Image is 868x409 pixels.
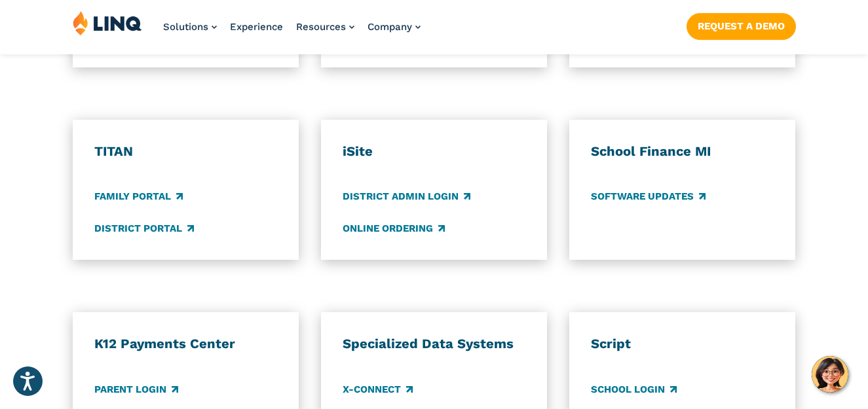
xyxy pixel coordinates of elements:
span: Resources [296,21,346,33]
img: LINQ | K‑12 Software [73,10,142,35]
a: Request a Demo [687,13,796,39]
h3: School Finance MI [591,143,774,160]
a: Software Updates [591,190,706,204]
h3: Script [591,336,774,353]
nav: Primary Navigation [163,10,421,54]
button: Hello, have a question? Let’s chat. [812,356,848,393]
a: Solutions [163,21,217,33]
a: District Admin Login [343,190,470,204]
a: District Portal [94,222,194,236]
h3: K12 Payments Center [94,336,278,353]
a: Resources [296,21,354,33]
h3: iSite [343,143,526,160]
h3: TITAN [94,143,278,160]
a: Online Ordering [343,222,445,236]
a: Family Portal [94,190,183,204]
a: Parent Login [94,382,178,397]
h3: Specialized Data Systems [343,336,526,353]
nav: Button Navigation [687,10,796,39]
span: Company [368,21,412,33]
a: School Login [591,382,677,397]
a: Experience [230,21,283,33]
a: Company [368,21,421,33]
span: Solutions [163,21,208,33]
a: X-Connect [343,382,413,397]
